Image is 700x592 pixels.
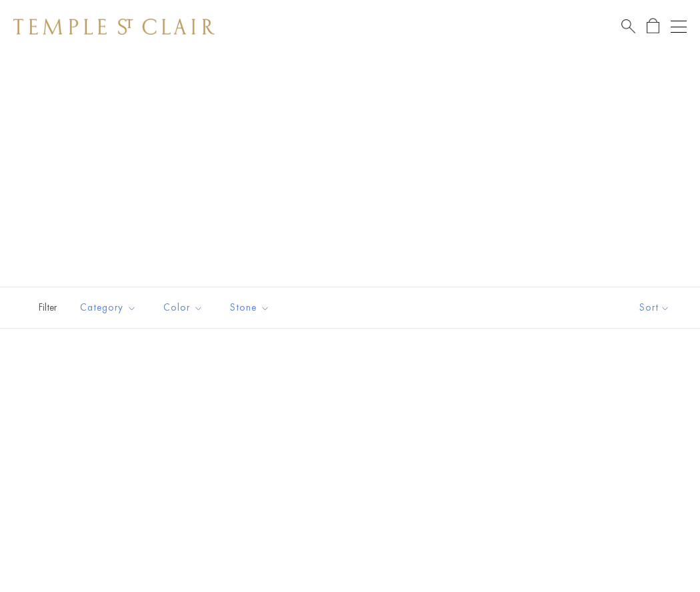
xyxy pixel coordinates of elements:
[153,293,213,323] button: Color
[70,293,147,323] button: Category
[609,287,700,328] button: Show sort by
[13,19,215,35] img: Temple St. Clair
[621,18,635,35] a: Search
[671,19,687,35] button: Open navigation
[220,293,280,323] button: Stone
[223,299,280,316] span: Stone
[647,18,659,35] a: Open Shopping Bag
[157,299,213,316] span: Color
[73,299,147,316] span: Category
